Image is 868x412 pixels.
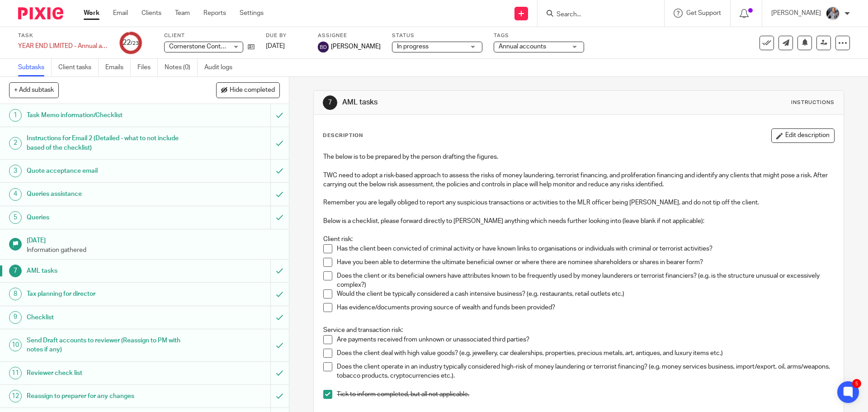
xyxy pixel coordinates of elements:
a: Email [113,9,128,18]
h1: Task Memo information/Checklist [27,109,183,122]
h1: Queries [27,211,183,224]
a: Work [84,9,99,18]
span: Cornerstone Content Studios Ltd [169,43,264,50]
img: -%20%20-%20studio@ingrained.co.uk%20for%20%20-20220223%20at%20101413%20-%201W1A2026.jpg [826,6,840,21]
a: Subtasks [18,59,52,76]
div: 22 [123,38,139,48]
div: 11 [9,367,22,379]
div: 8 [9,288,22,300]
div: 5 [852,379,861,388]
div: 7 [323,95,337,110]
p: Does the client or its beneficial owners have attributes known to be frequently used by money lau... [337,271,834,290]
a: Reports [203,9,226,18]
span: [PERSON_NAME] [331,42,381,51]
h1: Queries assistance [27,187,183,201]
img: svg%3E [318,42,329,52]
h1: Instructions for Email 2 (Detailed - what to not include based of the checklist) [27,132,183,155]
input: Search [556,11,637,19]
h1: [DATE] [27,234,280,245]
small: /23 [131,41,139,46]
span: [DATE] [266,43,285,49]
span: Annual accounts [499,43,546,50]
div: 5 [9,211,22,224]
div: 2 [9,137,22,150]
p: Has the client been convicted of criminal activity or have known links to organisations or indivi... [337,244,834,253]
div: 1 [9,109,22,122]
div: 9 [9,311,22,324]
p: TWC need to adopt a risk-based approach to assess the risks of money laundering, terrorist financ... [323,171,834,189]
a: Team [175,9,190,18]
p: Client risk: [323,235,834,244]
a: Emails [105,59,131,76]
h1: Quote acceptance email [27,164,183,178]
div: 3 [9,165,22,177]
span: Get Support [686,10,721,16]
div: YEAR END LIMITED - Annual accounts and CT600 return (limited companies) [18,42,108,51]
h1: Reassign to preparer for any changes [27,389,183,403]
h1: AML tasks [27,264,183,278]
p: Description [323,132,363,139]
label: Tags [494,32,584,39]
p: Would the client be typically considered a cash intensive business? (e.g. restaurants, retail out... [337,289,834,298]
h1: AML tasks [342,98,598,107]
a: Files [137,59,158,76]
p: Service and transaction risk: [323,326,834,335]
p: Have you been able to determine the ultimate beneficial owner or where there are nominee sharehol... [337,258,834,267]
p: Information gathered [27,246,280,255]
p: [PERSON_NAME] [771,9,821,18]
p: Tick to inform completed, but all not applicable. [337,390,834,399]
p: Remember you are legally obliged to report any suspicious transactions or activities to the MLR o... [323,198,834,207]
div: 10 [9,339,22,351]
div: 4 [9,188,22,201]
img: Pixie [18,7,63,19]
a: Clients [142,9,161,18]
label: Task [18,32,108,39]
div: Instructions [791,99,835,106]
p: Has evidence/documents proving source of wealth and funds been provided? [337,303,834,312]
h1: Tax planning for director [27,287,183,301]
a: Audit logs [204,59,239,76]
button: Hide completed [216,82,280,98]
button: + Add subtask [9,82,59,98]
p: The below is to be prepared by the person drafting the figures. [323,152,834,161]
span: In progress [397,43,429,50]
p: Does the client deal with high value goods? (e.g. jewellery, car dealerships, properties, preciou... [337,349,834,358]
label: Status [392,32,482,39]
label: Client [164,32,255,39]
p: Are payments received from unknown or unassociated third parties? [337,335,834,344]
div: 7 [9,265,22,277]
h1: Send Draft accounts to reviewer (Reassign to PM with notes if any) [27,334,183,357]
button: Edit description [771,128,835,143]
a: Notes (0) [165,59,198,76]
p: Does the client operate in an industry typically considered high-risk of money laundering or terr... [337,362,834,381]
span: Hide completed [230,87,275,94]
h1: Checklist [27,311,183,324]
a: Settings [240,9,264,18]
label: Assignee [318,32,381,39]
label: Due by [266,32,307,39]
p: Below is a checklist, please forward directly to [PERSON_NAME] anything which needs further looki... [323,217,834,226]
a: Client tasks [58,59,99,76]
div: 12 [9,390,22,403]
h1: Reviewer check list [27,366,183,380]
